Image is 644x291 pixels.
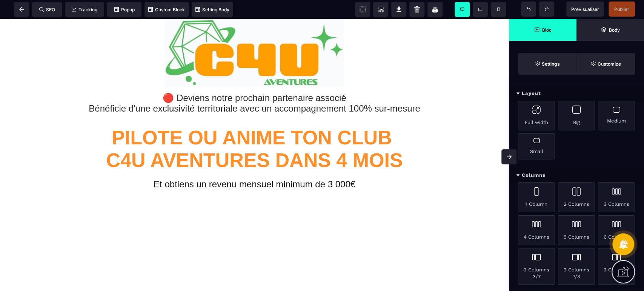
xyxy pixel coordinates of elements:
div: 2 Columns 7/3 [558,248,595,285]
span: Settings [518,53,576,75]
span: Tracking [72,7,97,12]
div: Layout [509,87,644,101]
div: 3 Columns [598,182,635,212]
div: Big [558,101,595,130]
div: 2 Columns [558,182,595,212]
span: Open Style Manager [576,53,635,75]
div: 2 Columns 4/5 [598,248,635,285]
span: Preview [566,2,604,17]
span: Screenshot [373,2,388,17]
div: Small [518,133,555,159]
div: 4 Columns [518,215,555,245]
div: 5 Columns [558,215,595,245]
div: 2 Columns 3/7 [518,248,555,285]
div: Columns [509,168,644,182]
div: 6 Columns [598,215,635,245]
span: Setting Body [195,7,229,12]
span: SEO [39,7,55,12]
strong: Customize [598,61,621,67]
strong: Settings [542,61,560,67]
h1: pILOTE ou anime ton club C4U aventures dans 4 mois [6,104,503,156]
strong: Body [609,27,620,33]
span: Custom Block [148,7,185,12]
span: Previsualiser [571,6,599,12]
span: Publier [614,6,629,12]
span: Popup [114,7,135,12]
span: Open Blocks [509,19,576,41]
div: Full width [518,101,555,130]
div: 1 Column [518,182,555,212]
span: Open Layer Manager [576,19,644,41]
strong: Bloc [542,27,552,33]
span: View components [355,2,370,17]
div: Medium [598,101,635,130]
